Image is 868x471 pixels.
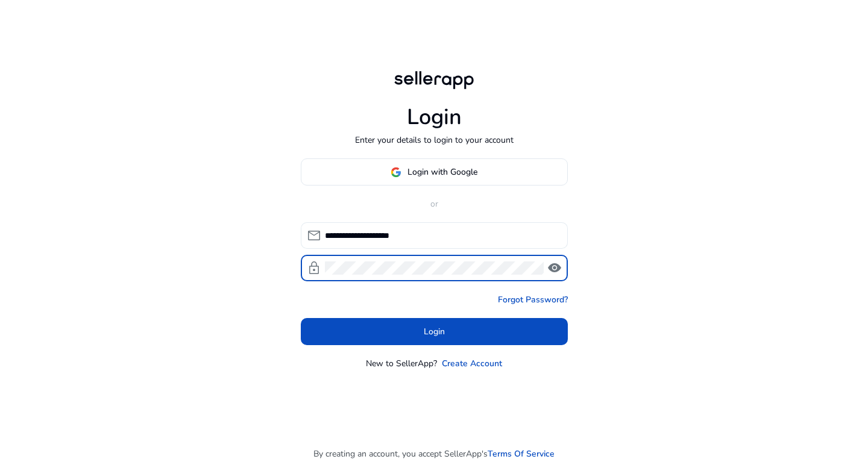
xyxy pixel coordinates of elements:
a: Terms Of Service [488,448,555,460]
h1: Login [407,104,462,130]
span: Login with Google [407,166,477,178]
span: visibility [547,261,562,275]
span: lock [307,261,321,275]
p: Enter your details to login to your account [355,134,514,146]
a: Forgot Password? [498,293,568,306]
img: google-logo.svg [391,167,401,178]
p: or [301,198,568,210]
a: Create Account [442,357,502,370]
button: Login [301,318,568,345]
span: Login [424,325,445,338]
p: New to SellerApp? [366,357,437,370]
span: mail [307,228,321,243]
button: Login with Google [301,158,568,186]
